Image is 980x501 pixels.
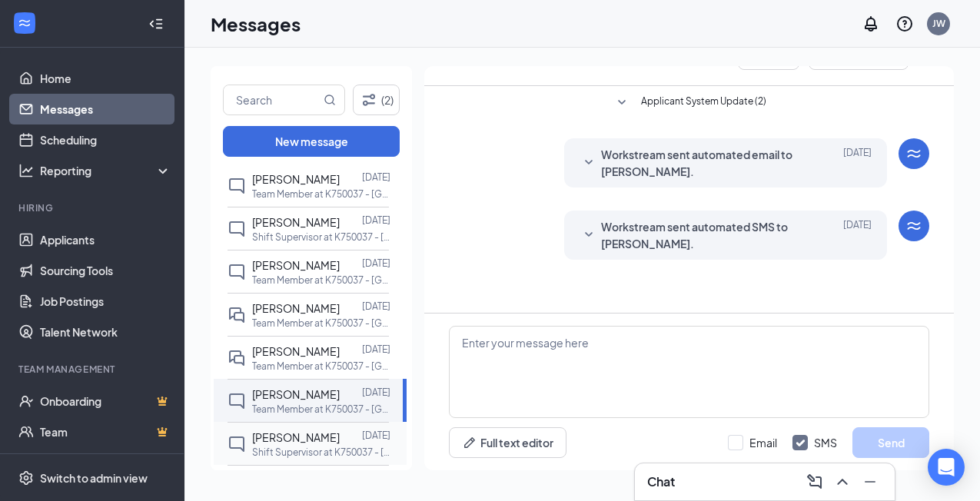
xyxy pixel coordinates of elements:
a: DocumentsCrown [40,447,171,478]
span: Workstream sent automated SMS to [PERSON_NAME]. [601,218,802,252]
span: [PERSON_NAME] [252,258,340,272]
button: New message [223,126,400,157]
button: Minimize [858,469,882,494]
p: Team Member at K750037 - [GEOGRAPHIC_DATA], [GEOGRAPHIC_DATA] [252,360,390,373]
button: ChevronUp [830,469,855,494]
a: Sourcing Tools [40,255,171,286]
svg: Notifications [862,15,880,33]
svg: WorkstreamLogo [905,144,923,163]
a: Job Postings [40,286,171,317]
svg: Minimize [861,473,879,491]
svg: SmallChevronDown [613,94,631,112]
span: [PERSON_NAME] [252,430,340,444]
p: Team Member at K750037 - [GEOGRAPHIC_DATA], [GEOGRAPHIC_DATA] [252,317,390,330]
span: [PERSON_NAME] [252,387,340,401]
svg: ChatInactive [228,263,246,281]
p: [DATE] [362,429,390,442]
p: Shift Supervisor at K750037 - [GEOGRAPHIC_DATA], [GEOGRAPHIC_DATA] [252,231,390,244]
p: [DATE] [362,214,390,227]
svg: Collapse [148,16,164,32]
svg: ChatInactive [228,220,246,238]
div: JW [932,17,945,30]
a: Scheduling [40,124,171,155]
p: Team Member at K750037 - [GEOGRAPHIC_DATA], [GEOGRAPHIC_DATA] [252,403,390,416]
p: [DATE] [362,257,390,270]
span: [PERSON_NAME] [252,172,340,186]
svg: SmallChevronDown [580,154,598,172]
svg: DoubleChat [228,349,246,367]
svg: ChatInactive [228,392,246,410]
span: [PERSON_NAME] [252,344,340,358]
span: Workstream sent automated email to [PERSON_NAME]. [601,146,802,180]
p: [DATE] [362,171,390,184]
input: Search [224,85,321,114]
div: Hiring [18,201,168,214]
span: [DATE] [843,146,872,180]
p: Team Member at K750037 - [GEOGRAPHIC_DATA], [GEOGRAPHIC_DATA] [252,274,390,287]
div: Open Intercom Messenger [928,449,965,486]
span: [PERSON_NAME] [252,215,340,229]
a: Home [40,63,171,94]
a: TeamCrown [40,416,171,447]
svg: WorkstreamLogo [905,217,923,235]
h1: Messages [211,11,301,37]
span: [DATE] [843,218,872,252]
svg: WorkstreamLogo [17,15,32,31]
button: Filter (2) [353,85,400,115]
p: [DATE] [362,300,390,313]
div: Team Management [18,363,168,376]
svg: SmallChevronDown [580,226,598,244]
a: Applicants [40,224,171,255]
button: SmallChevronDownApplicant System Update (2) [613,94,766,112]
svg: MagnifyingGlass [324,94,336,106]
p: Team Member at K750037 - [GEOGRAPHIC_DATA], [GEOGRAPHIC_DATA] [252,187,390,201]
svg: Pen [462,435,477,450]
svg: Settings [18,470,34,486]
span: Applicant System Update (2) [641,94,766,112]
p: [DATE] [362,343,390,356]
svg: QuestionInfo [895,15,914,33]
svg: ChatInactive [228,435,246,453]
svg: Analysis [18,163,34,178]
svg: Filter [360,91,378,109]
svg: ChevronUp [833,473,852,491]
button: Send [852,427,929,458]
div: Reporting [40,163,172,178]
svg: ComposeMessage [806,473,824,491]
p: [DATE] [362,386,390,399]
span: [PERSON_NAME] [252,301,340,315]
div: Switch to admin view [40,470,148,486]
p: Shift Supervisor at K750037 - [GEOGRAPHIC_DATA], [GEOGRAPHIC_DATA] [252,446,390,459]
button: ComposeMessage [802,469,827,494]
svg: ChatInactive [228,177,246,195]
a: OnboardingCrown [40,386,171,416]
a: Messages [40,94,171,124]
svg: DoubleChat [228,306,246,324]
a: Talent Network [40,317,171,347]
h3: Chat [647,473,675,490]
button: Full text editorPen [449,427,566,458]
